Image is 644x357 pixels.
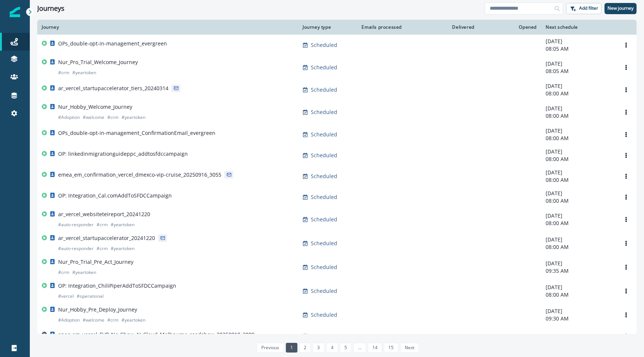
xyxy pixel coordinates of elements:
[546,45,611,53] p: 08:05 AM
[111,221,135,228] p: # yeartoken
[121,316,145,324] p: # yeartoken
[546,284,611,291] p: [DATE]
[37,56,637,79] a: Nur_Pro_Trial_Welcome_Journey#crm#yeartokenScheduled-[DATE]08:05 AMOptions
[546,176,611,184] p: 08:00 AM
[58,103,132,111] p: Nur_Hobby_Welcome_Journey
[58,192,172,199] p: OP: Integration_Cal.comAddToSFDCCampaign
[311,216,337,223] p: Scheduled
[58,293,74,300] p: # vercel
[546,190,611,197] p: [DATE]
[620,214,632,225] button: Options
[37,166,637,187] a: emea_em_confirmation_vercel_dmexco-vip-cruise_20250916_3055Scheduled-[DATE]08:00 AMOptions
[77,293,104,300] p: # operational
[299,343,311,353] a: Page 2
[58,331,255,338] p: apac_em_vercel_FUP_No_Show_AI_Cloud_Melbourne_roadshow_20250918_3080
[311,108,337,116] p: Scheduled
[58,85,168,92] p: ar_vercel_startupaccelerator_tiers_20240314
[58,269,69,276] p: # crm
[58,40,167,47] p: OPs_double-opt-in-management_evergreen
[97,245,108,252] p: # crm
[546,219,611,227] p: 08:00 AM
[411,24,474,30] div: Delivered
[546,169,611,176] p: [DATE]
[546,148,611,155] p: [DATE]
[311,173,337,180] p: Scheduled
[620,331,632,342] button: Options
[37,327,637,345] a: apac_em_vercel_FUP_No_Show_AI_Cloud_Melbourne_roadshow_20250918_3080Scheduled--Options
[620,107,632,118] button: Options
[546,127,611,135] p: [DATE]
[620,192,632,203] button: Options
[58,114,80,121] p: # Adoption
[620,285,632,297] button: Options
[546,24,611,30] div: Next schedule
[311,152,337,159] p: Scheduled
[37,187,637,208] a: OP: Integration_Cal.comAddToSFDCCampaignScheduled-[DATE]08:00 AMOptions
[579,6,598,11] p: Add filter
[107,316,119,324] p: # crm
[311,263,337,271] p: Scheduled
[620,238,632,249] button: Options
[111,245,135,252] p: # yeartoken
[58,171,221,178] p: emea_em_confirmation_vercel_dmexco-vip-cruise_20250916_3055
[313,343,324,353] a: Page 3
[286,343,297,353] a: Page 1 is your current page
[58,221,94,228] p: # auto-responder
[359,24,402,30] div: Emails processed
[546,155,611,163] p: 08:00 AM
[255,343,419,353] ul: Pagination
[311,41,337,49] p: Scheduled
[58,234,155,242] p: ar_vercel_startupaccelerator_20241220
[546,135,611,142] p: 08:00 AM
[546,307,611,315] p: [DATE]
[10,7,20,17] img: Inflection
[620,150,632,161] button: Options
[37,124,637,145] a: OPs_double-opt-in-management_ConfirmationEmail_evergreenScheduled-[DATE]08:00 AMOptions
[58,59,138,66] p: Nur_Pro_Trial_Welcome_Journey
[546,38,611,45] p: [DATE]
[311,64,337,71] p: Scheduled
[121,114,145,121] p: # yeartoken
[620,62,632,73] button: Options
[400,343,419,353] a: Next page
[546,197,611,205] p: 08:00 AM
[483,24,537,30] div: Opened
[620,40,632,51] button: Options
[37,208,637,231] a: ar_vercel_websiteteireport_20241220#auto-responder#crm#yeartokenScheduled-[DATE]08:00 AMOptions
[311,86,337,94] p: Scheduled
[37,145,637,166] a: OP: linkedinmigrationguideppc_addtosfdccampaignScheduled-[DATE]08:00 AMOptions
[72,69,96,76] p: # yeartoken
[384,343,398,353] a: Page 15
[546,90,611,97] p: 08:00 AM
[546,60,611,67] p: [DATE]
[311,193,337,201] p: Scheduled
[353,343,366,353] a: Jump forward
[58,69,69,76] p: # crm
[566,3,602,14] button: Add filter
[546,105,611,112] p: [DATE]
[58,129,215,137] p: OPs_double-opt-in-management_ConfirmationEmail_evergreen
[311,287,337,295] p: Scheduled
[604,3,637,14] button: New journey
[311,311,337,319] p: Scheduled
[37,279,637,303] a: OP: Integration_ChiliPiperAddToSFDCCampaign#vercel#operationalScheduled-[DATE]08:00 AMOptions
[303,24,350,30] div: Journey type
[83,316,104,324] p: # welcome
[546,332,611,340] p: -
[58,245,94,252] p: # auto-responder
[58,306,137,313] p: Nur_Hobby_Pre_Deploy_Journey
[58,150,188,158] p: OP: linkedinmigrationguideppc_addtosfdccampaign
[326,343,338,353] a: Page 4
[546,112,611,120] p: 08:00 AM
[37,4,64,13] h1: Journeys
[37,303,637,327] a: Nur_Hobby_Pre_Deploy_Journey#Adoption#welcome#crm#yeartokenScheduled-[DATE]09:30 AMOptions
[58,258,133,266] p: Nur_Pro_Trial_Pre_Act_Journey
[72,269,96,276] p: # yeartoken
[620,171,632,182] button: Options
[368,343,382,353] a: Page 14
[620,84,632,95] button: Options
[546,315,611,322] p: 09:30 AM
[83,114,104,121] p: # welcome
[546,291,611,298] p: 08:00 AM
[311,240,337,247] p: Scheduled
